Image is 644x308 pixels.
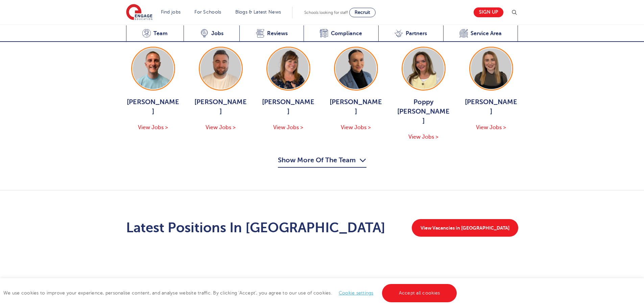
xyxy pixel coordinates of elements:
[239,25,304,42] a: Reviews
[349,8,376,17] a: Recruit
[382,284,457,302] a: Accept all cookies
[194,47,248,132] a: [PERSON_NAME] View Jobs >
[397,97,451,126] span: Poppy [PERSON_NAME]
[153,30,168,37] span: Team
[329,97,383,116] span: [PERSON_NAME]
[126,25,184,42] a: Team
[336,48,376,89] img: Holly Johnson
[378,25,443,42] a: Partners
[138,124,168,131] span: View Jobs >
[304,25,378,42] a: Compliance
[133,48,173,89] img: George Dignam
[397,47,451,141] a: Poppy [PERSON_NAME] View Jobs >
[273,124,303,131] span: View Jobs >
[278,155,366,168] button: Show More Of The Team
[464,97,518,116] span: [PERSON_NAME]
[3,290,458,295] span: We use cookies to improve your experience, personalise content, and analyse website traffic. By c...
[471,48,511,89] img: Layla McCosker
[261,47,315,132] a: [PERSON_NAME] View Jobs >
[194,9,221,15] a: For Schools
[464,47,518,132] a: [PERSON_NAME] View Jobs >
[126,97,180,116] span: [PERSON_NAME]
[403,48,444,89] img: Poppy Burnside
[194,97,248,116] span: [PERSON_NAME]
[408,134,438,140] span: View Jobs >
[339,290,374,295] a: Cookie settings
[235,9,281,15] a: Blogs & Latest News
[412,219,518,237] a: View Vacancies in [GEOGRAPHIC_DATA]
[406,30,427,37] span: Partners
[471,30,502,37] span: Service Area
[474,7,503,17] a: Sign up
[304,10,348,15] span: Schools looking for staff
[443,25,518,42] a: Service Area
[200,48,241,89] img: Chris Rushton
[161,9,181,15] a: Find jobs
[267,30,288,37] span: Reviews
[206,124,236,131] span: View Jobs >
[261,97,315,116] span: [PERSON_NAME]
[331,30,362,37] span: Compliance
[126,4,152,21] img: Engage Education
[355,10,370,15] span: Recruit
[329,47,383,132] a: [PERSON_NAME] View Jobs >
[184,25,239,42] a: Jobs
[268,48,309,89] img: Joanne Wright
[211,30,223,37] span: Jobs
[341,124,371,131] span: View Jobs >
[476,124,506,131] span: View Jobs >
[126,47,180,132] a: [PERSON_NAME] View Jobs >
[126,220,385,236] h2: Latest Positions In [GEOGRAPHIC_DATA]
